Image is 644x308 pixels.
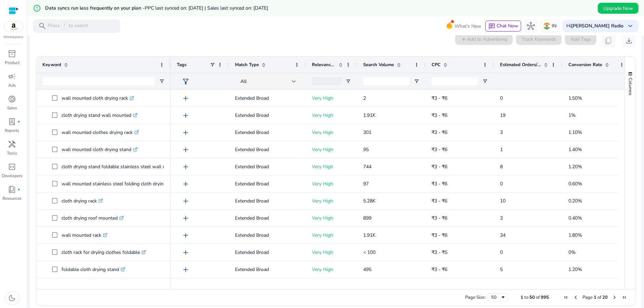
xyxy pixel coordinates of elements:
[182,180,190,188] span: add
[602,294,608,300] span: 20
[8,185,16,194] span: book_4
[312,143,351,157] p: Very High
[8,118,16,126] span: lab_profile
[497,23,518,29] span: Chat Now
[432,266,447,273] span: ₹3 - ₹6
[568,62,602,68] span: Conversion Rate
[500,249,503,256] span: 0
[568,266,582,273] span: 1.20%
[568,198,582,204] span: 0.20%
[432,232,447,238] span: ₹3 - ₹6
[182,231,190,239] span: add
[62,245,146,259] p: cloth rack for drying clothes foldable
[571,23,623,29] b: [PERSON_NAME] Radio
[2,173,23,179] p: Developers
[8,294,16,302] span: dark_mode
[182,94,190,102] span: add
[568,95,582,101] span: 1.50%
[312,177,351,191] p: Very High
[536,294,540,300] span: of
[500,146,503,153] span: 1
[612,295,617,300] div: Next Page
[626,22,634,30] span: keyboard_arrow_down
[568,112,576,119] span: 1%
[4,22,23,32] img: amazon.svg
[414,78,419,84] button: Open Filter Menu
[38,22,47,30] span: search
[312,62,336,68] span: Relevance Score
[500,232,505,238] span: 34
[500,215,503,221] span: 3
[5,127,19,134] p: Reports
[18,188,21,191] span: fiber_manual_record
[182,111,190,120] span: add
[235,177,300,191] p: Extended Broad
[363,95,366,101] span: 2
[235,160,300,174] p: Extended Broad
[363,266,371,273] span: 495
[603,5,633,12] span: Upgrade Now
[345,78,351,84] button: Open Filter Menu
[182,163,190,171] span: add
[432,198,447,204] span: ₹3 - ₹6
[541,294,549,300] span: 995
[62,125,139,139] p: wall mounted clothes drying rack
[235,91,300,105] p: Extended Broad
[625,37,633,45] span: download
[568,146,582,153] span: 1.40%
[500,129,503,136] span: 3
[363,112,376,119] span: 1.91K
[235,245,300,259] p: Extended Broad
[455,20,481,32] span: What's New
[432,163,447,170] span: ₹3 - ₹6
[45,5,268,11] h5: Data syncs run less frequently on your plan -
[312,91,351,105] p: Very High
[62,211,124,225] p: cloth drying roof mounted
[61,22,67,30] span: /
[566,24,623,28] p: Hi
[524,294,528,300] span: to
[62,228,107,242] p: wall mounted rack
[8,163,16,171] span: code_blocks
[62,280,151,294] p: foldable wall mount cloth drying stand
[500,62,541,68] span: Estimated Orders/Month
[488,23,495,30] span: chat
[235,108,300,122] p: Extended Broad
[597,294,601,300] span: of
[573,295,578,300] div: Previous Page
[62,143,137,157] p: wall mounted cloth drying stand
[182,248,190,257] span: add
[432,129,447,136] span: ₹3 - ₹6
[363,129,371,136] span: 301
[8,72,16,81] span: campaign
[8,140,16,148] span: handyman
[500,181,503,187] span: 0
[363,215,371,221] span: 899
[182,77,190,86] span: filter_alt
[235,125,300,139] p: Extended Broad
[18,120,21,123] span: fiber_manual_record
[500,95,503,101] span: 0
[177,62,186,68] span: Tags
[182,214,190,222] span: add
[568,163,582,170] span: 1.20%
[500,266,503,273] span: 5
[48,22,88,30] p: Press to search
[159,78,165,84] button: Open Filter Menu
[240,78,247,85] span: All
[312,228,351,242] p: Very High
[312,211,351,225] p: Very High
[552,20,556,32] p: IN
[500,163,503,170] span: 8
[235,62,259,68] span: Match Type
[432,146,447,153] span: ₹3 - ₹6
[312,108,351,122] p: Very High
[312,194,351,208] p: Very High
[500,112,505,119] span: 19
[568,129,582,136] span: 1.10%
[312,262,351,276] p: Very High
[145,5,268,11] span: PPC last synced on: [DATE] | Sales last synced on: [DATE]
[432,181,447,187] span: ₹3 - ₹6
[363,163,371,170] span: 744
[7,105,17,111] p: Sales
